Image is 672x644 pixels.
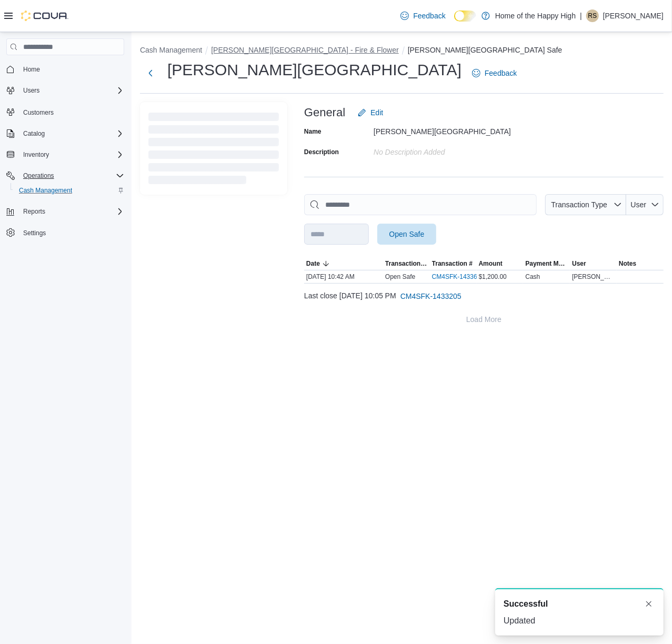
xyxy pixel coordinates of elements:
button: [PERSON_NAME][GEOGRAPHIC_DATA] - Fire & Flower [211,46,399,54]
button: Transaction Type [383,257,430,270]
button: CM4SFK-1433205 [396,286,466,307]
span: Notes [619,259,636,268]
button: User [626,194,664,215]
button: Reports [2,204,128,219]
span: Feedback [413,11,445,21]
span: Feedback [485,68,517,78]
span: Edit [370,107,383,118]
button: Operations [2,168,128,183]
span: Home [19,63,124,76]
div: Updated [504,615,655,627]
span: Catalog [23,129,45,138]
span: Date [306,259,320,268]
span: Reports [23,207,45,216]
p: Home of the Happy High [495,9,576,22]
button: Operations [19,169,58,182]
button: Inventory [19,148,53,161]
span: Operations [23,172,54,180]
nav: Complex example [6,57,124,268]
span: $1,200.00 [479,273,507,281]
button: Customers [2,104,128,119]
button: Dismiss toast [643,598,655,610]
input: This is a search bar. As you type, the results lower in the page will automatically filter. [304,194,537,215]
span: Successful [504,598,548,610]
span: CM4SFK-1433205 [400,291,462,301]
button: Users [2,83,128,98]
input: Dark Mode [454,11,476,22]
button: Cash Management [11,183,128,198]
button: Catalog [2,126,128,141]
nav: An example of EuiBreadcrumbs [140,45,664,57]
a: CM4SFK-1433648External link [432,273,493,281]
div: [PERSON_NAME][GEOGRAPHIC_DATA] [374,123,515,136]
span: Operations [19,169,124,182]
span: Inventory [19,148,124,161]
a: Feedback [468,63,521,84]
p: Open Safe [385,273,415,281]
button: Catalog [19,127,49,140]
span: Transaction # [432,259,473,268]
span: Catalog [19,127,124,140]
a: Cash Management [15,184,76,197]
span: Load More [466,314,502,325]
button: Amount [477,257,524,270]
button: [PERSON_NAME][GEOGRAPHIC_DATA] Safe [408,46,563,54]
a: Settings [19,227,50,239]
button: Home [2,62,128,77]
a: Feedback [396,5,449,26]
span: Cash Management [15,184,124,197]
button: Cash Management [140,46,202,54]
a: Home [19,63,44,76]
span: Transaction Type [385,259,428,268]
button: Transaction # [430,257,477,270]
span: Dark Mode [454,22,455,22]
label: Description [304,148,339,156]
span: Home [23,65,40,74]
button: Transaction Type [545,194,626,215]
button: Next [140,63,161,84]
button: Reports [19,205,49,218]
span: Open Safe [389,229,425,239]
span: Transaction Type [551,200,607,209]
span: Users [19,84,124,97]
span: Loading [148,115,279,186]
div: Last close [DATE] 10:05 PM [304,286,664,307]
span: Customers [19,105,124,118]
a: Customers [19,106,58,119]
span: Amount [479,259,503,268]
button: Open Safe [377,224,436,245]
button: Payment Methods [523,257,570,270]
span: Payment Methods [525,259,568,268]
div: [DATE] 10:42 AM [304,270,383,283]
div: Cash [525,273,540,281]
span: Settings [23,229,46,237]
button: Settings [2,225,128,240]
span: RS [588,9,597,22]
button: Edit [354,102,387,123]
button: Date [304,257,383,270]
span: Customers [23,108,54,117]
button: Notes [617,257,664,270]
button: Inventory [2,147,128,162]
span: Reports [19,205,124,218]
label: Name [304,127,322,136]
button: Load More [304,309,664,330]
span: User [631,200,647,209]
span: Cash Management [19,186,72,195]
div: Rachel Snelgrove [586,9,599,22]
button: User [570,257,617,270]
span: [PERSON_NAME] [572,273,615,281]
button: Users [19,84,44,97]
p: [PERSON_NAME] [603,9,664,22]
div: Notification [504,598,655,610]
h3: General [304,106,345,119]
span: Inventory [23,150,49,159]
img: Cova [21,11,68,21]
p: | [580,9,582,22]
span: Settings [19,226,124,239]
span: Users [23,86,39,95]
div: No Description added [374,144,515,156]
span: User [572,259,586,268]
h1: [PERSON_NAME][GEOGRAPHIC_DATA] [167,59,462,80]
